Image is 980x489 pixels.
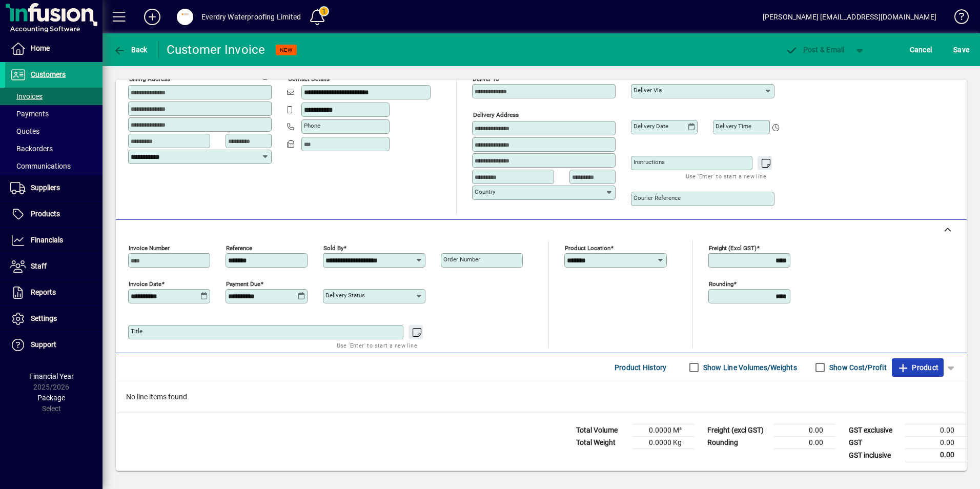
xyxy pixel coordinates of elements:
[5,254,103,279] a: Staff
[774,437,835,449] td: 0.00
[226,244,252,252] mat-label: Reference
[136,8,169,26] button: Add
[31,288,56,296] span: Reports
[571,437,632,449] td: Total Weight
[258,68,274,84] button: Copy to Delivery address
[610,358,671,377] button: Product History
[31,262,47,270] span: Staff
[953,46,957,54] span: S
[780,40,850,59] button: Post & Email
[803,46,808,54] span: P
[31,70,66,78] span: Customers
[10,127,39,135] span: Quotes
[905,437,967,449] td: 0.00
[632,437,694,449] td: 0.0000 Kg
[167,42,266,58] div: Customer Invoice
[10,162,71,170] span: Communications
[634,158,665,166] mat-label: Instructions
[632,424,694,437] td: 0.0000 M³
[571,424,632,437] td: Total Volume
[129,244,170,252] mat-label: Invoice number
[709,280,733,288] mat-label: Rounding
[634,123,668,130] mat-label: Delivery date
[905,449,967,462] td: 0.00
[5,105,103,123] a: Payments
[280,47,293,53] span: NEW
[951,40,972,59] button: Save
[337,339,417,351] mat-hint: Use 'Enter' to start a new line
[169,8,201,26] button: Profile
[10,110,49,118] span: Payments
[129,280,161,288] mat-label: Invoice date
[31,44,50,52] span: Home
[634,87,662,94] mat-label: Deliver via
[615,359,667,376] span: Product History
[31,340,56,349] span: Support
[226,280,260,288] mat-label: Payment due
[475,188,495,195] mat-label: Country
[785,46,845,54] span: ost & Email
[844,437,905,449] td: GST
[29,372,74,380] span: Financial Year
[686,170,766,182] mat-hint: Use 'Enter' to start a new line
[844,424,905,437] td: GST exclusive
[5,140,103,157] a: Backorders
[5,123,103,140] a: Quotes
[5,88,103,105] a: Invoices
[113,46,148,54] span: Back
[709,244,757,252] mat-label: Freight (excl GST)
[716,123,751,130] mat-label: Delivery time
[565,244,610,252] mat-label: Product location
[701,362,797,373] label: Show Line Volumes/Weights
[5,175,103,201] a: Suppliers
[111,40,150,59] button: Back
[10,92,43,100] span: Invoices
[443,256,480,263] mat-label: Order number
[116,381,967,413] div: No line items found
[31,210,60,218] span: Products
[827,362,887,373] label: Show Cost/Profit
[201,9,301,25] div: Everdry Waterproofing Limited
[905,424,967,437] td: 0.00
[910,42,932,58] span: Cancel
[5,306,103,332] a: Settings
[10,145,53,153] span: Backorders
[953,42,969,58] span: ave
[892,358,944,377] button: Product
[5,228,103,253] a: Financials
[37,394,65,402] span: Package
[103,40,159,59] app-page-header-button: Back
[325,292,365,299] mat-label: Delivery status
[31,236,63,244] span: Financials
[31,314,57,322] span: Settings
[634,194,681,201] mat-label: Courier Reference
[702,437,774,449] td: Rounding
[844,449,905,462] td: GST inclusive
[5,157,103,175] a: Communications
[5,36,103,62] a: Home
[5,201,103,227] a: Products
[5,332,103,358] a: Support
[323,244,343,252] mat-label: Sold by
[907,40,935,59] button: Cancel
[763,9,936,25] div: [PERSON_NAME] [EMAIL_ADDRESS][DOMAIN_NAME]
[897,359,938,376] span: Product
[5,280,103,305] a: Reports
[702,424,774,437] td: Freight (excl GST)
[774,424,835,437] td: 0.00
[304,122,320,129] mat-label: Phone
[131,328,142,335] mat-label: Title
[31,184,60,192] span: Suppliers
[947,2,967,35] a: Knowledge Base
